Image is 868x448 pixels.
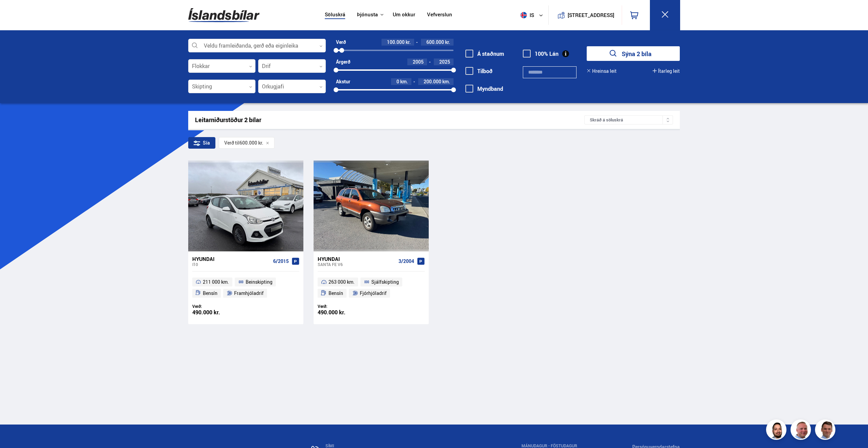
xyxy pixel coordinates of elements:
button: Þjónusta [357,12,378,18]
span: Verð til [224,140,240,146]
span: kr. [406,39,411,45]
span: Framhjóladrif [234,289,264,297]
span: Beinskipting [246,278,272,286]
button: Opna LiveChat spjallviðmót [5,3,26,23]
button: [STREET_ADDRESS] [570,12,612,18]
span: km. [400,79,408,84]
div: Verð: [192,304,246,309]
div: Verð: [318,304,371,309]
span: 600.000 kr. [240,140,263,146]
button: Hreinsa leit [587,68,617,74]
img: siFngHWaQ9KaOqBr.png [792,420,812,441]
span: 2005 [413,59,424,65]
div: Skráð á söluskrá [584,115,673,125]
div: Akstur [336,79,350,84]
div: 490.000 kr. [192,310,246,315]
span: 6/2015 [273,259,289,264]
div: Hyundai [192,256,270,262]
span: 200.000 [424,78,441,85]
span: 100.000 [387,39,405,45]
span: Fjórhjóladrif [360,289,387,297]
span: Bensín [203,289,217,297]
span: kr. [445,39,450,45]
a: Vefverslun [427,12,452,19]
span: 2025 [439,59,450,65]
button: is [518,5,548,25]
img: G0Ugv5HjCgRt.svg [188,4,260,26]
div: Santa Fe V6 [318,262,396,267]
img: nhp88E3Fdnt1Opn2.png [767,420,787,441]
span: 3/2004 [398,259,414,264]
div: i10 [192,262,270,267]
div: Árgerð [336,59,350,65]
span: 0 [396,78,399,85]
div: Leitarniðurstöður 2 bílar [195,116,585,123]
span: Bensín [329,289,343,297]
div: Sía [188,137,215,149]
a: Hyundai i10 6/2015 211 000 km. Beinskipting Bensín Framhjóladrif Verð: 490.000 kr. [188,251,303,324]
span: 600.000 [426,39,444,45]
span: km. [442,79,450,84]
a: Um okkur [393,12,415,19]
span: is [518,12,535,18]
label: Á staðnum [465,51,504,57]
button: Sýna 2 bíla [587,46,680,61]
button: Ítarleg leit [653,68,680,74]
a: [STREET_ADDRESS] [552,5,618,25]
div: 490.000 kr. [318,310,371,315]
img: FbJEzSuNWCJXmdc-.webp [816,420,836,441]
label: Tilboð [465,68,493,74]
span: Sjálfskipting [371,278,399,286]
a: Söluskrá [325,12,345,19]
label: 100% Lán [523,51,559,57]
div: Hyundai [318,256,396,262]
img: svg+xml;base64,PHN2ZyB4bWxucz0iaHR0cDovL3d3dy53My5vcmcvMjAwMC9zdmciIHdpZHRoPSI1MTIiIGhlaWdodD0iNT... [520,12,527,18]
span: 211 000 km. [203,278,229,286]
a: Hyundai Santa Fe V6 3/2004 263 000 km. Sjálfskipting Bensín Fjórhjóladrif Verð: 490.000 kr. [314,251,429,324]
div: Verð [336,39,346,45]
label: Myndband [465,86,503,92]
span: 263 000 km. [329,278,355,286]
